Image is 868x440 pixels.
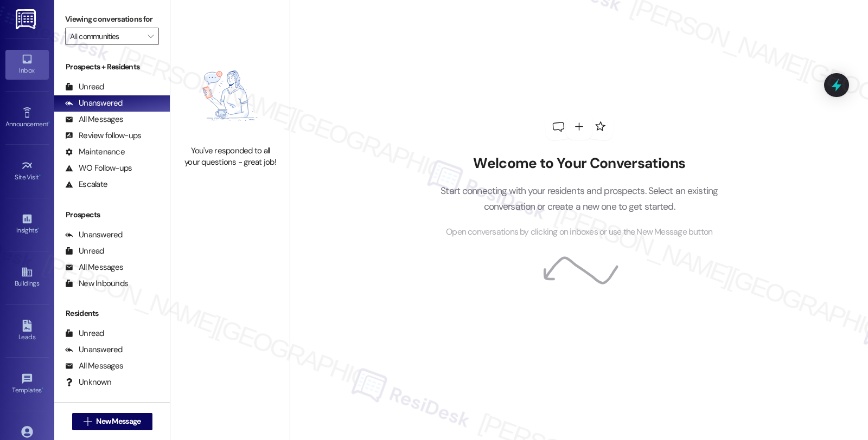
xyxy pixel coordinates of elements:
[65,98,123,109] div: Unanswered
[37,225,39,232] span: •
[72,413,152,430] button: New Message
[5,316,49,346] a: Leads
[54,308,170,319] div: Residents
[70,28,142,45] input: All communities
[5,263,49,292] a: Buildings
[65,146,125,158] div: Maintenance
[65,179,107,190] div: Escalate
[65,81,104,93] div: Unread
[182,145,278,169] div: You've responded to all your questions - great job!
[424,183,735,214] p: Start connecting with your residents and prospects. Select an existing conversation or create a n...
[446,225,712,239] span: Open conversations by clicking on inboxes or use the New Message button
[424,155,735,172] h2: Welcome to Your Conversations
[5,157,49,186] a: Site Visit •
[148,32,154,41] i: 
[54,209,170,221] div: Prospects
[65,245,104,257] div: Unread
[96,416,141,427] span: New Message
[65,262,123,273] div: All Messages
[65,130,141,141] div: Review follow-ups
[65,377,111,388] div: Unknown
[5,370,49,399] a: Templates •
[39,172,41,179] span: •
[65,11,159,28] label: Viewing conversations for
[65,114,123,125] div: All Messages
[65,163,132,174] div: WO Follow-ups
[16,9,38,29] img: ResiDesk Logo
[54,61,170,73] div: Prospects + Residents
[42,385,43,392] span: •
[182,51,278,139] img: empty-state
[48,119,50,126] span: •
[5,210,49,239] a: Insights •
[65,328,104,339] div: Unread
[65,344,123,355] div: Unanswered
[65,278,128,289] div: New Inbounds
[65,229,123,241] div: Unanswered
[65,360,123,372] div: All Messages
[5,50,49,79] a: Inbox
[84,417,92,426] i: 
